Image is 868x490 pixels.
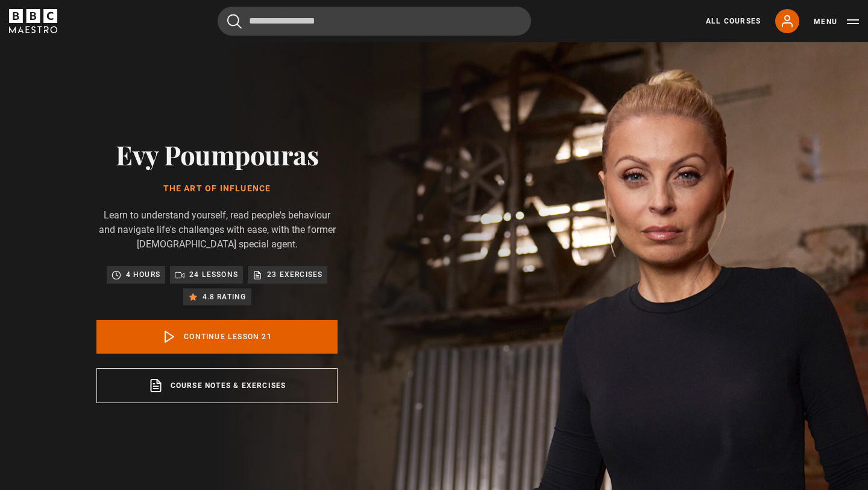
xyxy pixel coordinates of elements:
p: 23 exercises [267,269,322,281]
a: Continue lesson 21 [96,320,338,354]
svg: BBC Maestro [9,9,57,33]
h2: Evy Poumpouras [96,139,338,170]
a: All Courses [706,16,761,27]
input: Search [218,7,531,36]
p: Learn to understand yourself, read people's behaviour and navigate life's challenges with ease, w... [96,208,338,252]
p: 4 hours [126,269,160,281]
button: Submit the search query [227,14,242,29]
p: 24 lessons [189,269,238,281]
h1: The Art of Influence [96,184,338,194]
a: Course notes & exercises [96,368,338,403]
button: Toggle navigation [814,16,859,28]
p: 4.8 rating [203,291,247,303]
